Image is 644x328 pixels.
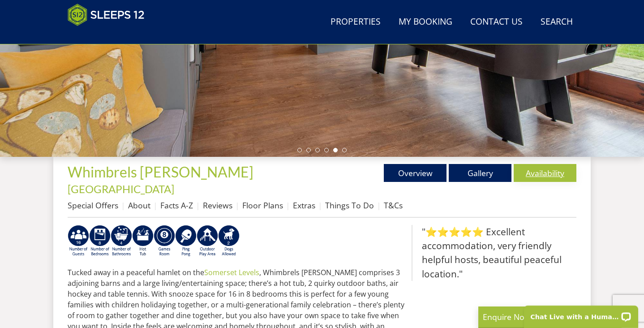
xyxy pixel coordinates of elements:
[384,200,403,211] a: T&Cs
[175,225,197,257] img: AD_4nXf2Q94ffpGXNmMHEqFpcKZOxu3NY14_PvGsQpDjL9A9u883-38K6QlcEQx0K0t9mf7AueqVcxRxDCE4LvZ95ovnSx9X0...
[449,164,511,182] a: Gallery
[154,225,175,257] img: AD_4nXdrZMsjcYNLGsKuA84hRzvIbesVCpXJ0qqnwZoX5ch9Zjv73tWe4fnFRs2gJ9dSiUubhZXckSJX_mqrZBmYExREIfryF...
[537,12,576,32] a: Search
[518,300,644,328] iframe: LiveChat chat widget
[128,200,150,211] a: About
[325,200,374,211] a: Things To Do
[293,200,315,211] a: Extras
[412,225,576,281] blockquote: "⭐⭐⭐⭐⭐ Excellent accommodation, very friendly helpful hosts, beautiful peaceful location."
[242,200,283,211] a: Floor Plans
[111,225,132,257] img: AD_4nXcy0HGcWq0J58LOYxlnSwjVFwquWFvCZzbxSKcxp4HYiQm3ScM_WSVrrYu9bYRIOW8FKoV29fZURc5epz-Si4X9-ID0x...
[68,163,256,181] a: Whimbrels [PERSON_NAME]
[68,182,174,195] a: [GEOGRAPHIC_DATA]
[203,200,232,211] a: Reviews
[132,225,154,257] img: AD_4nXcpX5uDwed6-YChlrI2BYOgXwgg3aqYHOhRm0XfZB-YtQW2NrmeCr45vGAfVKUq4uWnc59ZmEsEzoF5o39EWARlT1ewO...
[68,225,89,257] img: AD_4nXd7Jw9jimJs05Tr1qQ7rTwUvSx-Bfz59LkXg24-sba_DUSXesjeHq8ylsfaXUTs-MPS1YHn6ZRc6sK5A2zfxy6xsGlts...
[514,164,576,182] a: Availability
[395,12,456,32] a: My Booking
[68,200,118,211] a: Special Offers
[467,12,526,32] a: Contact Us
[68,4,145,26] img: Sleeps 12
[89,225,111,257] img: AD_4nXe1XpTIAEHoz5nwg3FCfZpKQDpRv3p1SxNSYWA7LaRp_HGF3Dt8EJSQLVjcZO3YeF2IOuV2C9mjk8Bx5AyTaMC9IedN7...
[197,225,218,257] img: AD_4nXfjdDqPkGBf7Vpi6H87bmAUe5GYCbodrAbU4sf37YN55BCjSXGx5ZgBV7Vb9EJZsXiNVuyAiuJUB3WVt-w9eJ0vaBcHg...
[327,12,384,32] a: Properties
[204,268,259,277] a: Somerset Levels
[218,225,240,257] img: AD_4nXe7_8LrJK20fD9VNWAdfykBvHkWcczWBt5QOadXbvIwJqtaRaRf-iI0SeDpMmH1MdC9T1Vy22FMXzzjMAvSuTB5cJ7z5...
[63,31,157,39] iframe: Customer reviews powered by Trustpilot
[160,200,193,211] a: Facts A-Z
[483,311,617,323] p: Enquire Now
[68,163,253,181] span: Whimbrels [PERSON_NAME]
[384,164,447,182] a: Overview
